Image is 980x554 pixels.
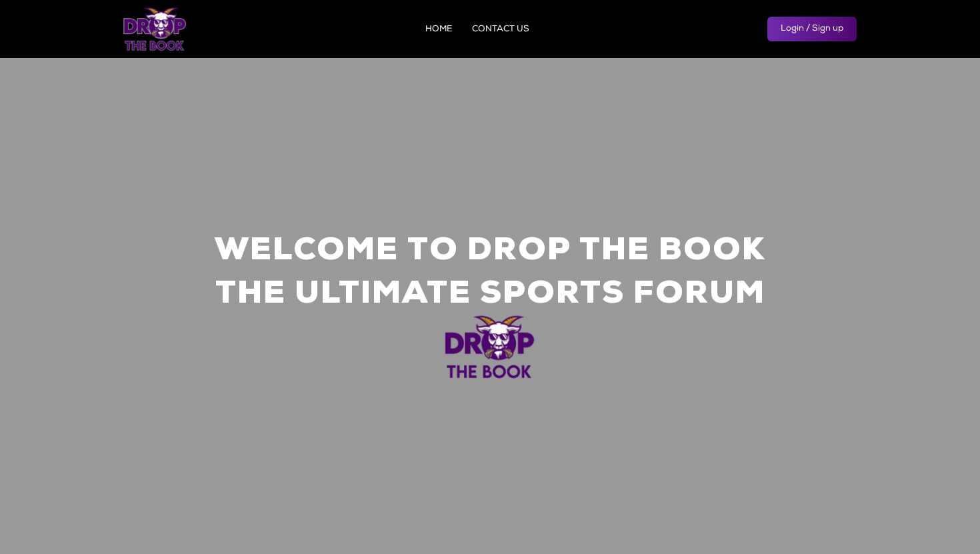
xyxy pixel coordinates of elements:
h1: The Ultimate Sports Forum [215,276,765,315]
img: logo.png [444,315,536,380]
a: HOME [425,25,452,34]
h1: Welcome to Drop the Book [215,233,766,271]
img: logo.png [123,7,187,51]
a: CONTACT US [472,25,529,34]
a: Login / Sign up [767,17,857,41]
